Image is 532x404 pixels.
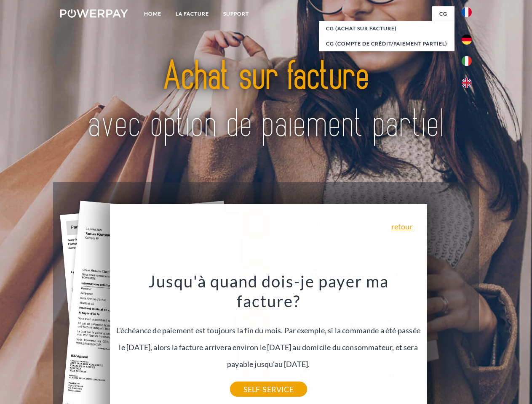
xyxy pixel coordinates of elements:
[60,9,128,18] img: logo-powerpay-white.svg
[462,7,472,17] img: fr
[115,271,422,389] div: L'échéance de paiement est toujours la fin du mois. Par exemple, si la commande a été passée le [...
[462,35,472,45] img: de
[462,56,472,66] img: it
[432,6,454,21] a: CG
[462,78,472,88] img: en
[230,382,307,397] a: SELF-SERVICE
[80,40,452,161] img: title-powerpay_fr.svg
[216,6,256,21] a: Support
[319,36,454,51] a: CG (Compte de crédit/paiement partiel)
[137,6,168,21] a: Home
[319,21,454,36] a: CG (achat sur facture)
[115,271,422,311] h3: Jusqu'à quand dois-je payer ma facture?
[168,6,216,21] a: LA FACTURE
[391,223,413,230] a: retour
